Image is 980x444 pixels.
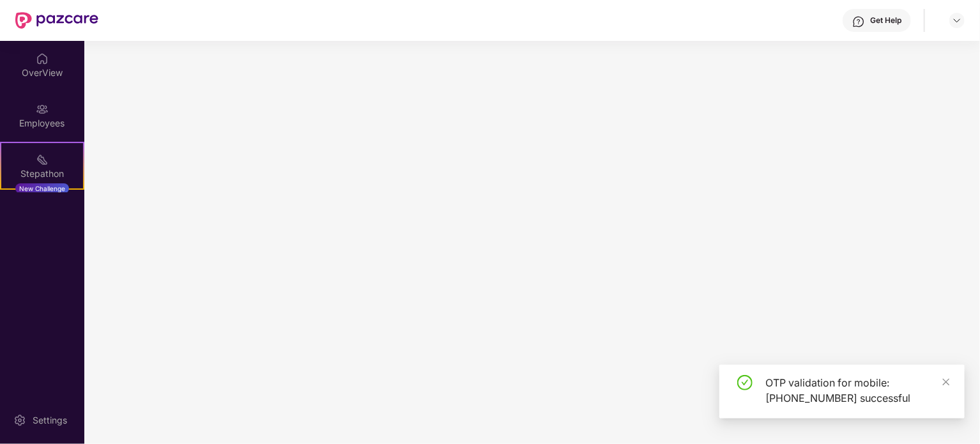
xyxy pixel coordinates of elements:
[13,414,26,427] img: svg+xml;base64,PHN2ZyBpZD0iU2V0dGluZy0yMHgyMCIgeG1sbnM9Imh0dHA6Ly93d3cudzMub3JnLzIwMDAvc3ZnIiB3aW...
[29,414,71,427] div: Settings
[36,153,49,166] img: svg+xml;base64,PHN2ZyB4bWxucz0iaHR0cDovL3d3dy53My5vcmcvMjAwMC9zdmciIHdpZHRoPSIyMSIgaGVpZ2h0PSIyMC...
[952,15,962,26] img: svg+xml;base64,PHN2ZyBpZD0iRHJvcGRvd24tMzJ4MzIiIHhtbG5zPSJodHRwOi8vd3d3LnczLm9yZy8yMDAwL3N2ZyIgd2...
[15,12,98,29] img: New Pazcare Logo
[765,375,949,406] div: OTP validation for mobile: [PHONE_NUMBER] successful
[870,15,901,26] div: Get Help
[852,15,865,28] img: svg+xml;base64,PHN2ZyBpZD0iSGVscC0zMngzMiIgeG1sbnM9Imh0dHA6Ly93d3cudzMub3JnLzIwMDAvc3ZnIiB3aWR0aD...
[36,52,49,65] img: svg+xml;base64,PHN2ZyBpZD0iSG9tZSIgeG1sbnM9Imh0dHA6Ly93d3cudzMub3JnLzIwMDAvc3ZnIiB3aWR0aD0iMjAiIG...
[942,378,951,387] span: close
[737,375,753,390] span: check-circle
[1,167,83,180] div: Stepathon
[15,183,69,194] div: New Challenge
[36,103,49,116] img: svg+xml;base64,PHN2ZyBpZD0iRW1wbG95ZWVzIiB4bWxucz0iaHR0cDovL3d3dy53My5vcmcvMjAwMC9zdmciIHdpZHRoPS...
